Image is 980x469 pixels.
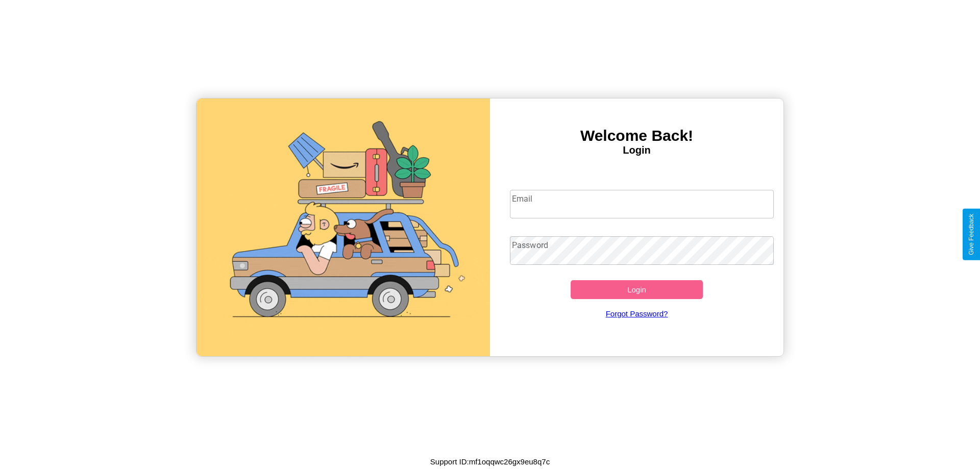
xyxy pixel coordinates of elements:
[197,98,490,356] img: gif
[968,214,975,255] div: Give Feedback
[490,127,783,144] h3: Welcome Back!
[571,280,703,299] button: Login
[490,144,783,156] h4: Login
[505,299,769,328] a: Forgot Password?
[430,455,550,468] p: Support ID: mf1oqqwc26gx9eu8q7c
